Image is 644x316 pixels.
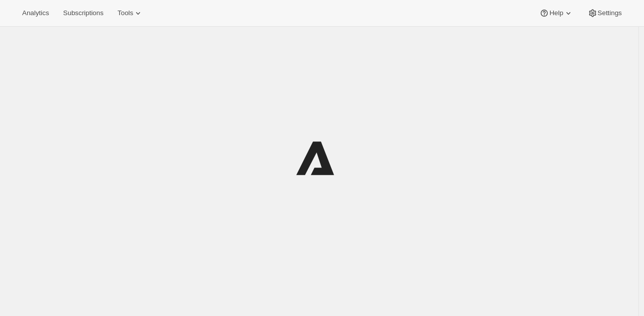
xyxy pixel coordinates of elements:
button: Analytics [16,6,55,20]
span: Settings [598,9,622,17]
span: Help [549,9,563,17]
button: Settings [582,6,628,20]
span: Subscriptions [63,9,103,17]
span: Tools [117,9,133,17]
button: Subscriptions [57,6,109,20]
button: Help [533,6,579,20]
button: Tools [111,6,149,20]
span: Analytics [22,9,49,17]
